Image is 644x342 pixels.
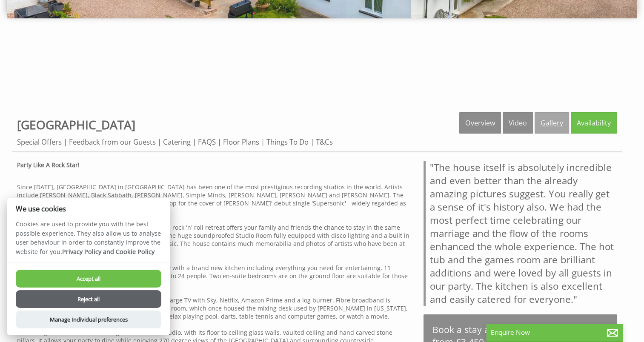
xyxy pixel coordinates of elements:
[7,205,170,213] h2: We use cookies
[491,328,618,337] p: Enquire Now
[62,248,155,256] a: Privacy Policy and Cookie Policy
[16,311,161,328] button: Manage Individual preferences
[316,137,333,147] a: T&Cs
[163,137,191,147] a: Catering
[17,117,135,133] a: [GEOGRAPHIC_DATA]
[198,137,216,147] a: FAQS
[7,219,170,262] p: Cookies are used to provide you with the best possible experience. They also allow us to analyse ...
[424,161,617,306] blockquote: "The house itself is absolutely incredible and even better than the already amazing pictures sugg...
[535,112,569,134] a: Gallery
[503,112,533,134] a: Video
[17,137,62,147] a: Special Offers
[69,137,156,147] a: Feedback from our Guests
[571,112,617,134] a: Availability
[16,270,161,288] button: Accept all
[223,137,259,147] a: Floor Plans
[17,161,80,169] strong: Party Like A Rock Star!
[16,290,161,308] button: Reject all
[266,137,309,147] a: Things To Do
[459,112,501,134] a: Overview
[5,40,639,104] iframe: Customer reviews powered by Trustpilot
